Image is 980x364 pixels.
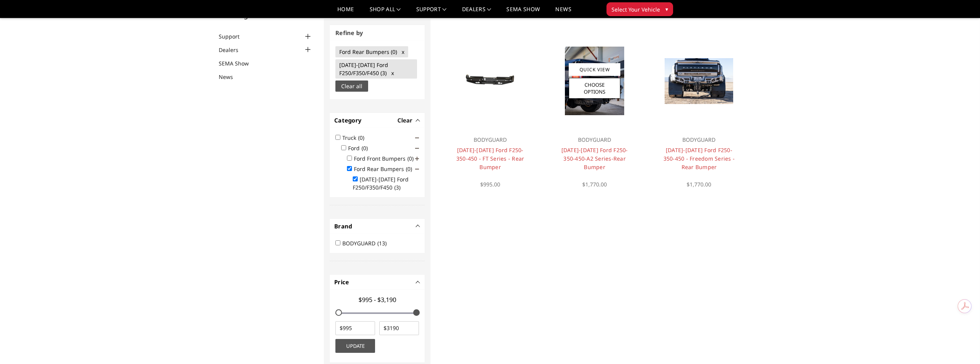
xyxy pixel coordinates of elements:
a: Quick View [569,63,620,76]
span: (13) [377,240,387,247]
span: Click to show/hide children [415,136,419,140]
p: BODYGUARD [451,135,529,144]
iframe: Chat Widget [941,327,980,364]
span: Click to show/hide children [415,146,419,150]
label: BODYGUARD [342,240,391,247]
label: Ford Rear Bumpers [354,165,417,173]
span: (0) [362,144,368,152]
a: [DATE]-[DATE] Ford F250-350-450 - Freedom Series - Rear Bumper [663,146,735,171]
a: Support [416,7,447,18]
input: $995 [335,321,375,335]
label: Ford Front Bumpers [354,155,418,162]
label: [DATE]-[DATE] Ford F250/F350/F450 [353,176,409,191]
p: BODYGUARD [556,135,633,144]
h4: Category [334,116,420,125]
input: $3190 [379,321,419,335]
span: (0) [407,155,414,162]
a: News [219,73,243,81]
label: Ford [348,144,372,152]
span: $995.00 [480,181,500,188]
h3: Refine by [330,25,425,41]
a: News [555,7,571,18]
span: [DATE]-[DATE] Ford F250/F350/F450 (3) x [339,61,394,77]
span: Clear [397,116,412,124]
span: ▾ [665,5,668,13]
label: Truck [342,134,369,141]
h4: Brand [334,222,420,231]
h5: Web Pages [219,12,313,18]
span: Clear all [341,82,362,90]
button: - [416,224,420,228]
span: Select Your Vehicle [611,5,660,13]
a: SEMA Show [506,7,540,18]
a: [DATE]-[DATE] Ford F250-350-450 - FT Series - Rear Bumper [456,146,524,171]
span: $1,770.00 [582,181,607,188]
a: Dealers [219,46,248,54]
a: SEMA Show [219,59,258,67]
h4: Price [334,278,420,287]
button: - [416,118,420,122]
p: BODYGUARD [660,135,738,144]
a: shop all [370,7,401,18]
button: Select Your Vehicle [606,2,673,16]
a: Dealers [462,7,491,18]
a: Home [337,7,354,18]
a: Choose Options [569,78,620,99]
button: - [416,280,420,284]
span: (3) [394,184,400,191]
span: (0) [358,134,364,141]
span: Click to show/hide children [415,167,419,171]
span: $1,770.00 [687,181,711,188]
span: Ford Rear Bumpers (0) x [339,48,404,55]
button: Update [335,339,375,353]
a: Support [219,32,249,40]
span: Click to show/hide children [415,157,419,161]
span: (0) [406,165,412,173]
a: [DATE]-[DATE] Ford F250-350-450-A2 Series-Rear Bumper [561,146,628,171]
